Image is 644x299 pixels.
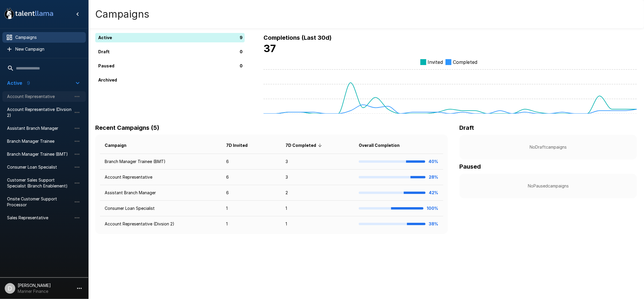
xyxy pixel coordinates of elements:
p: 9 [240,35,243,41]
td: Account Representative [100,170,221,185]
span: Campaign [105,142,134,149]
span: 7D Invited [226,142,255,149]
b: 28% [429,175,438,180]
p: No Paused campaigns [469,183,628,189]
p: 0 [240,63,243,69]
td: 2 [281,185,354,201]
b: Paused [460,163,481,170]
td: 6 [221,185,281,201]
td: 3 [281,170,354,185]
td: 1 [221,216,281,232]
b: 38% [429,221,438,226]
b: 42% [429,190,438,195]
b: 37 [263,42,276,54]
b: 40% [429,159,438,164]
td: Account Representative (Divsion 2) [100,216,221,232]
td: Consumer Loan Specialist [100,201,221,216]
td: 1 [281,201,354,216]
td: Branch Manager Trainee (BMT) [100,154,221,170]
p: No Draft campaigns [469,144,628,150]
td: 1 [221,201,281,216]
span: 7D Completed [286,142,324,149]
td: 3 [281,154,354,170]
span: Overall Completion [359,142,407,149]
td: 6 [221,170,281,185]
td: Assistant Branch Manager [100,185,221,201]
h4: Campaigns [95,8,149,20]
b: Completions (Last 30d) [263,34,332,41]
b: Recent Campaigns (5) [95,124,159,131]
b: Draft [460,124,474,131]
p: 0 [240,49,243,55]
td: 1 [281,216,354,232]
b: 100% [427,206,438,211]
td: 6 [221,154,281,170]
